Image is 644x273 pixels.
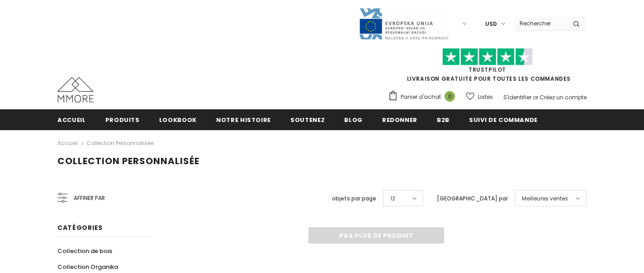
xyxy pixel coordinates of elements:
span: Suivi de commande [469,116,538,124]
a: TrustPilot [469,66,506,73]
a: Listes [466,89,493,105]
span: 0 [445,91,455,102]
a: Collection de bois [57,243,112,259]
a: Accueil [57,109,86,130]
span: B2B [437,116,450,124]
label: objets par page [332,194,376,203]
a: Lookbook [159,109,197,130]
input: Search Site [514,17,566,30]
span: Lookbook [159,116,197,124]
a: soutenez [290,109,325,130]
span: Listes [478,93,493,102]
span: soutenez [290,116,325,124]
a: Panier d'achat 0 [388,90,459,104]
span: Meilleures ventes [522,194,568,203]
span: Collection personnalisée [57,155,199,167]
label: [GEOGRAPHIC_DATA] par [437,194,508,203]
a: Produits [105,109,140,130]
span: or [533,93,538,101]
a: Redonner [382,109,417,130]
span: LIVRAISON GRATUITE POUR TOUTES LES COMMANDES [388,52,587,83]
span: Produits [105,116,140,124]
a: S'identifier [503,93,531,101]
a: Notre histoire [216,109,271,130]
span: Accueil [57,116,86,124]
a: Suivi de commande [469,109,538,130]
span: Collection Organika [57,263,118,271]
a: B2B [437,109,450,130]
span: Collection de bois [57,247,112,255]
span: USD [485,19,497,29]
span: 12 [390,194,395,203]
a: Accueil [57,138,78,149]
a: Javni Razpis [359,19,449,27]
a: Collection personnalisée [86,139,154,147]
span: Panier d'achat [401,93,441,102]
span: Blog [344,116,363,124]
img: Cas MMORE [57,77,94,102]
img: Faites confiance aux étoiles pilotes [442,48,533,66]
span: Redonner [382,116,417,124]
span: Catégories [57,223,103,232]
span: Notre histoire [216,116,271,124]
a: Créez un compte [540,93,587,101]
img: Javni Razpis [359,7,449,40]
a: Blog [344,109,363,130]
span: Affiner par [74,193,105,203]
